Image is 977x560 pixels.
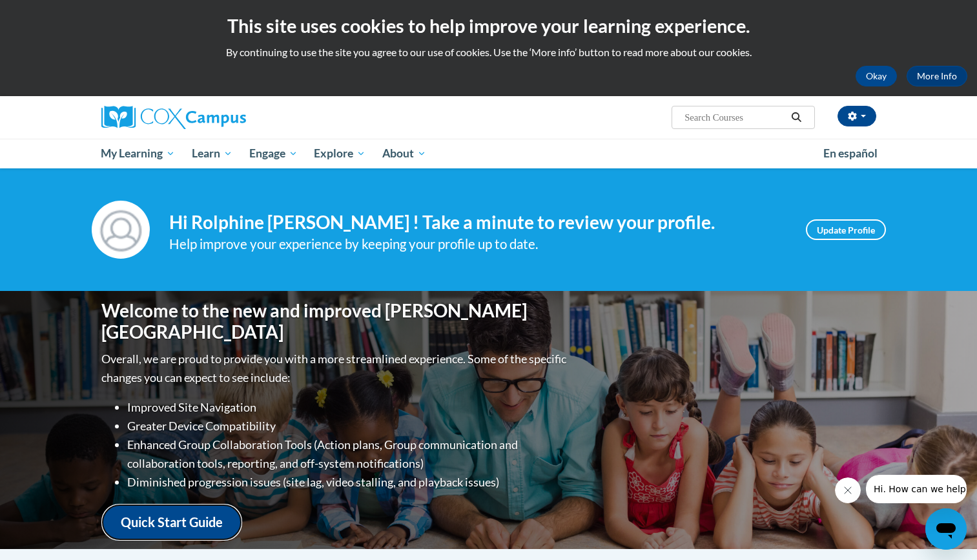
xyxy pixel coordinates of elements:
[382,146,426,161] span: About
[169,234,787,255] div: Help improve your experience by keeping your profile up to date.
[127,473,570,492] li: Diminished progression issues (site lag, video stalling, and playback issues)
[907,66,967,86] a: More Info
[683,110,787,125] input: Search Courses
[10,45,967,59] p: By continuing to use the site you agree to our use of cookies. Use the ‘More info’ button to read...
[192,146,232,161] span: Learn
[838,106,876,126] button: Account Settings
[101,300,570,343] h1: Welcome to the new and improved [PERSON_NAME][GEOGRAPHIC_DATA]
[305,139,374,168] a: Explore
[127,417,570,435] li: Greater Device Compatibility
[314,146,365,161] span: Explore
[823,146,878,160] span: En español
[806,219,886,240] a: Update Profile
[925,508,967,550] iframe: Button to launch messaging window
[10,13,967,39] h2: This site uses cookies to help improve your learning experience.
[241,139,306,168] a: Engage
[127,435,570,473] li: Enhanced Group Collaboration Tools (Action plans, Group communication and collaboration tools, re...
[787,110,806,125] button: Search
[856,66,897,86] button: Okay
[249,146,298,161] span: Engage
[8,9,105,19] span: Hi. How can we help?
[101,350,570,387] p: Overall, we are proud to provide you with a more streamlined experience. Some of the specific cha...
[169,212,787,234] h4: Hi Rolphine [PERSON_NAME] ! Take a minute to review your profile.
[93,139,184,168] a: My Learning
[82,139,896,168] div: Main menu
[835,477,861,503] iframe: Close message
[92,201,150,259] img: Profile Image
[101,504,242,541] a: Quick Start Guide
[101,146,175,161] span: My Learning
[866,475,967,503] iframe: Message from company
[815,140,886,167] a: En español
[374,139,435,168] a: About
[183,139,241,168] a: Learn
[127,398,570,417] li: Improved Site Navigation
[101,106,246,129] img: Cox Campus
[101,106,347,129] a: Cox Campus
